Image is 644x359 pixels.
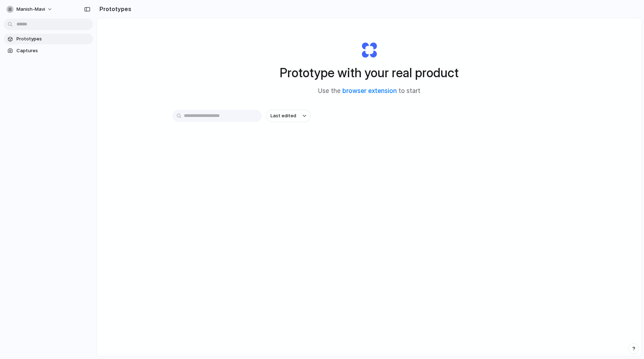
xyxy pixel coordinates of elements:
span: manish-mavi [16,6,45,13]
h1: Prototype with your real product [280,63,459,82]
button: manish-mavi [4,4,56,15]
span: Captures [16,47,90,54]
span: Prototypes [16,35,90,43]
span: Last edited [270,112,296,119]
button: Last edited [266,110,311,122]
a: Captures [4,45,93,56]
h2: Prototypes [97,5,131,13]
a: Prototypes [4,34,93,44]
a: browser extension [342,87,397,94]
span: Use the to start [318,87,420,96]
